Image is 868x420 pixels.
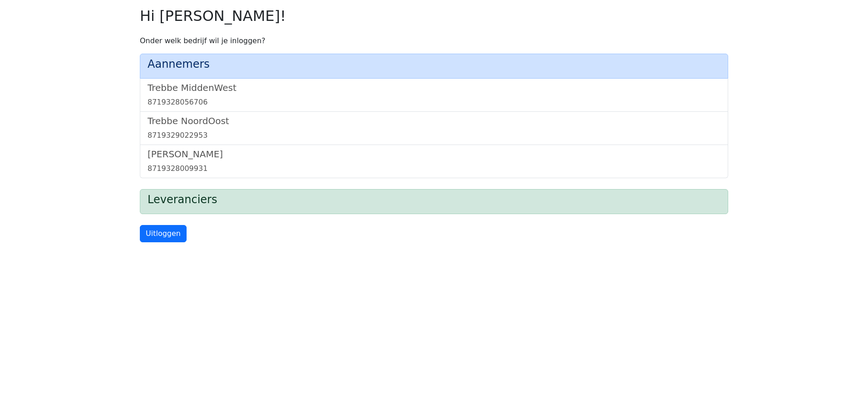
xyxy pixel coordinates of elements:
[148,149,720,174] a: [PERSON_NAME]8719328009931
[148,82,720,108] a: Trebbe MiddenWest8719328056706
[148,97,720,108] div: 8719328056706
[148,130,720,141] div: 8719329022953
[140,7,728,25] h2: Hi [PERSON_NAME]!
[140,35,728,46] p: Onder welk bedrijf wil je inloggen?
[140,225,187,242] a: Uitloggen
[148,82,720,93] h5: Trebbe MiddenWest
[148,149,720,160] h5: [PERSON_NAME]
[148,58,720,71] h4: Aannemers
[148,163,720,174] div: 8719328009931
[148,115,720,141] a: Trebbe NoordOost8719329022953
[148,115,720,126] h5: Trebbe NoordOost
[148,193,720,206] h4: Leveranciers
